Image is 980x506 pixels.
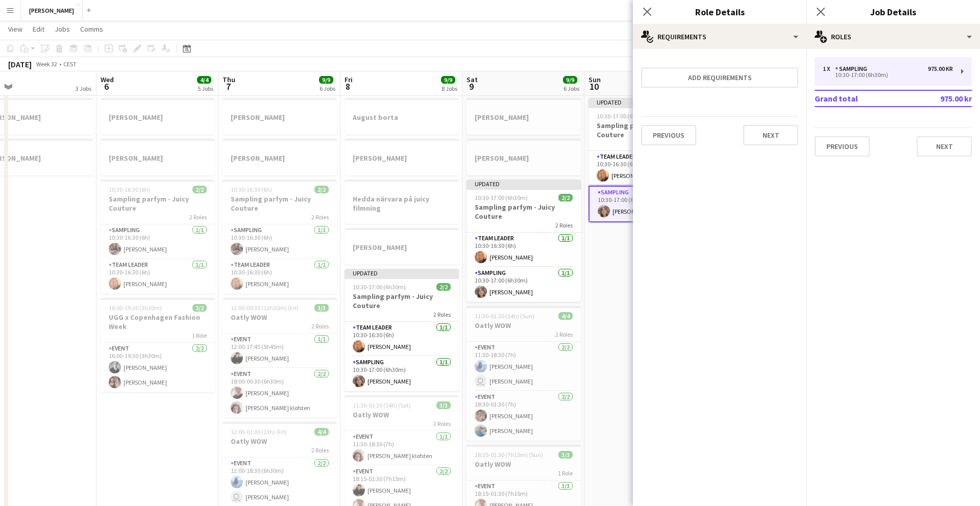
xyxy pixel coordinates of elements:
span: 10:30-17:00 (6h30m) [475,194,528,201]
span: 18:15-01:30 (7h15m) (Sun) [475,451,543,459]
span: 4/4 [197,76,211,84]
div: 1 x [823,65,835,72]
app-card-role: Event2/218:30-01:30 (7h)[PERSON_NAME][PERSON_NAME] [467,391,581,441]
h3: Job Details [806,5,980,18]
h3: Role Details [633,5,806,18]
span: Edit [33,24,44,34]
span: Sun [589,75,601,84]
app-card-role: Team Leader1/110:30-16:30 (6h)[PERSON_NAME] [223,259,337,294]
h3: Oatly WOW [223,437,337,446]
span: 4/4 [558,312,573,320]
app-card-role: Team Leader1/110:30-16:30 (6h)[PERSON_NAME] [467,233,581,267]
a: Comms [76,22,107,36]
div: Updated [345,269,459,277]
h3: [PERSON_NAME] [223,154,337,163]
app-job-card: 16:00-19:30 (3h30m)2/2UGG x Copenhagen Fashion Week1 RoleEvent2/216:00-19:30 (3h30m)[PERSON_NAME]... [101,298,215,392]
a: Edit [29,22,48,36]
h3: Sampling parfym - Juicy Couture [467,203,581,221]
span: 9/9 [441,76,455,84]
button: Next [743,125,798,145]
span: 2 Roles [311,213,329,221]
span: 10 [587,81,601,92]
app-job-card: [PERSON_NAME] [467,139,581,175]
span: 12:00-00:30 (12h30m) (Fri) [231,304,299,312]
app-job-card: [PERSON_NAME] [223,139,337,175]
div: [PERSON_NAME] [101,98,215,135]
span: 10:30-17:00 (6h30m) [353,283,406,291]
div: 6 Jobs [320,85,335,92]
app-job-card: 10:30-16:30 (6h)2/2Sampling parfym - Juicy Couture2 RolesSampling1/110:30-16:30 (6h)[PERSON_NAME]... [223,180,337,294]
span: 2/2 [192,304,207,312]
h3: August borta [345,113,459,122]
span: 2 Roles [189,213,207,221]
span: 11:30-01:30 (14h) (Sun) [475,312,534,320]
span: 2/2 [192,186,207,193]
div: [DATE] [8,59,32,69]
app-card-role: Team Leader1/110:30-16:30 (6h)[PERSON_NAME] [345,322,459,357]
span: 1 Role [558,469,573,477]
div: 10:30-16:30 (6h)2/2Sampling parfym - Juicy Couture2 RolesSampling1/110:30-16:30 (6h)[PERSON_NAME]... [101,180,215,294]
app-card-role: Sampling1/110:30-17:00 (6h30m)[PERSON_NAME] [589,186,703,222]
h3: Hedda närvara på juicy filmning [345,194,459,213]
span: 16:00-19:30 (3h30m) [109,304,162,312]
app-card-role: Event2/216:00-19:30 (3h30m)[PERSON_NAME][PERSON_NAME] [101,343,215,392]
span: 9 [465,81,478,92]
span: View [8,24,22,34]
span: 2 Roles [311,446,329,454]
h3: Sampling parfym - Juicy Couture [101,194,215,213]
span: Comms [80,24,103,34]
app-card-role: Event1/111:30-18:30 (7h)[PERSON_NAME] klofsten [345,431,459,466]
app-card-role: Event1/112:00-17:45 (5h45m)[PERSON_NAME] [223,334,337,368]
div: 10:30-17:00 (6h30m) [823,72,953,78]
h3: Sampling parfym - Juicy Couture [589,121,703,139]
span: Thu [223,75,235,84]
app-job-card: 11:30-01:30 (14h) (Sun)4/4Oatly WOW2 RolesEvent2/211:30-18:30 (7h)[PERSON_NAME] [PERSON_NAME]Even... [467,306,581,441]
app-job-card: 12:00-00:30 (12h30m) (Fri)3/3Oatly WOW2 RolesEvent1/112:00-17:45 (5h45m)[PERSON_NAME]Event2/218:0... [223,298,337,418]
app-card-role: Event2/218:00-00:30 (6h30m)[PERSON_NAME][PERSON_NAME] klofsten [223,368,337,418]
h3: [PERSON_NAME] [467,113,581,122]
span: Fri [345,75,353,84]
h3: [PERSON_NAME] [101,113,215,122]
app-job-card: [PERSON_NAME] [467,98,581,135]
span: Sat [467,75,478,84]
h3: UGG x Copenhagen Fashion Week [101,313,215,331]
span: 6 [99,81,114,92]
span: Week 32 [34,60,59,68]
span: 2 Roles [555,221,573,229]
app-job-card: [PERSON_NAME] [345,228,459,265]
a: Jobs [51,22,74,36]
span: Jobs [55,24,70,34]
app-job-card: Hedda närvara på juicy filmning [345,180,459,224]
div: 3 Jobs [76,85,91,92]
app-job-card: Updated10:30-17:00 (6h30m)2/2Sampling parfym - Juicy Couture2 RolesTeam Leader1/110:30-16:30 (6h)... [345,269,459,391]
span: 3/3 [314,304,329,312]
app-card-role: Team Leader1/110:30-16:30 (6h)[PERSON_NAME] [101,259,215,294]
app-job-card: [PERSON_NAME] [345,139,459,175]
h3: Oatly WOW [467,460,581,469]
app-job-card: [PERSON_NAME] [101,139,215,175]
span: 1 Role [192,332,207,339]
app-card-role: Sampling1/110:30-17:00 (6h30m)[PERSON_NAME] [345,357,459,391]
div: Updated [467,180,581,188]
app-job-card: August borta [345,98,459,135]
div: Updated10:30-17:00 (6h30m)2/2Sampling parfym - Juicy Couture2 RolesTeam Leader1/110:30-16:30 (6h)... [589,98,703,222]
span: 4/4 [314,428,329,436]
app-job-card: [PERSON_NAME] [223,98,337,135]
span: 3/3 [436,401,451,409]
h3: Sampling parfym - Juicy Couture [223,194,337,213]
span: 2 Roles [311,322,329,330]
app-card-role: Team Leader1/110:30-16:30 (6h)[PERSON_NAME] [589,151,703,186]
span: 10:30-16:30 (6h) [231,186,272,193]
span: 2/2 [314,186,329,193]
span: 10:30-16:30 (6h) [109,186,150,193]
